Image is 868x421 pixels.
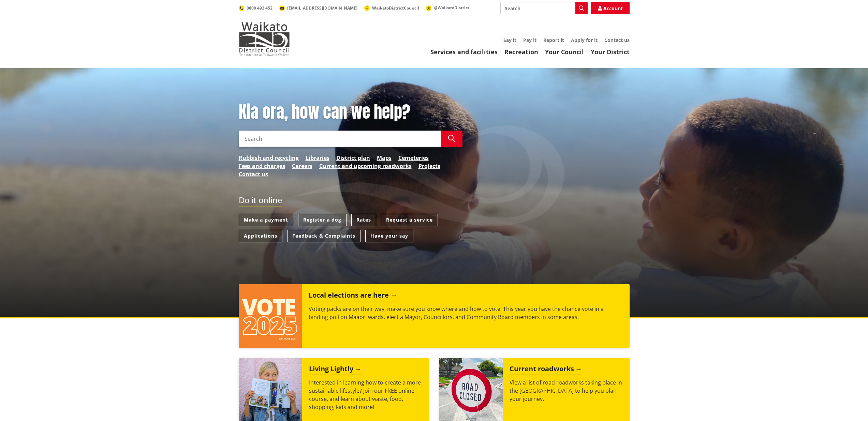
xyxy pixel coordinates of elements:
a: Your Council [545,48,584,56]
a: Report it [543,37,564,43]
a: 0800 492 452 [239,5,273,11]
p: Interested in learning how to create a more sustainable lifestyle? Join our FREE online course, a... [309,378,422,411]
a: Maps [377,154,392,162]
span: WaikatoDistrictCouncil [372,5,419,11]
h2: Local elections are here [309,291,397,301]
a: [EMAIL_ADDRESS][DOMAIN_NAME] [279,5,357,11]
a: Rubbish and recycling [239,154,299,162]
a: Applications [239,230,282,242]
p: View a list of road roadworks taking place in the [GEOGRAPHIC_DATA] to help you plan your journey. [510,378,623,403]
h1: Kia ora, how can we help? [239,102,462,122]
a: Apply for it [571,37,598,43]
a: Register a dog [298,214,347,226]
a: Request a service [381,214,438,226]
input: Search input [500,2,588,14]
a: Contact us [239,170,268,178]
p: Voting packs are on their way, make sure you know where and how to vote! This year you have the c... [309,305,622,321]
a: Make a payment [239,214,293,226]
a: Local elections are here Voting packs are on their way, make sure you know where and how to vote!... [239,284,630,348]
a: Libraries [306,154,329,162]
a: Fees and charges [239,162,285,170]
a: Careers [292,162,312,170]
a: Have your say [365,230,413,242]
a: Pay it [523,37,536,43]
span: 0800 492 452 [247,5,273,11]
a: WaikatoDistrictCouncil [364,5,419,11]
a: District plan [336,154,370,162]
h2: Current roadworks [510,365,582,375]
a: Recreation [504,48,538,56]
a: Say it [503,37,516,43]
input: Search input [239,131,441,147]
a: @WaikatoDistrict [426,5,469,11]
h2: Do it online [239,195,282,207]
a: Contact us [604,37,630,43]
span: @WaikatoDistrict [434,5,469,11]
a: Your District [591,48,630,56]
a: Rates [351,214,376,226]
img: Vote 2025 [239,284,302,348]
a: Account [591,2,630,14]
a: Feedback & Complaints [287,230,361,242]
span: [EMAIL_ADDRESS][DOMAIN_NAME] [287,5,357,11]
a: Projects [418,162,440,170]
a: Current and upcoming roadworks [319,162,412,170]
h2: Living Lightly [309,365,362,375]
img: Waikato District Council - Te Kaunihera aa Takiwaa o Waikato [239,22,290,56]
a: Cemeteries [398,154,429,162]
a: Services and facilities [430,48,498,56]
